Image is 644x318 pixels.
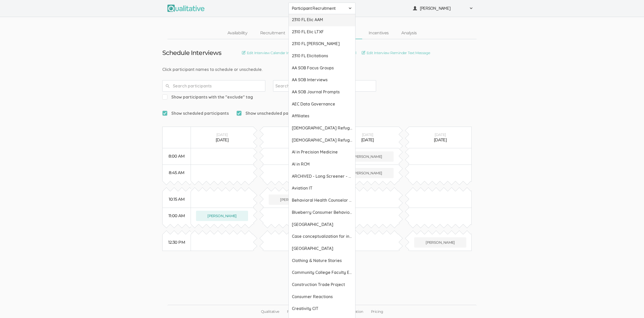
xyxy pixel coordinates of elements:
img: Qualitative [167,5,205,12]
a: 2310 FL [PERSON_NAME] [289,38,355,50]
span: 2310 FL Elicitations [292,53,352,59]
button: [PERSON_NAME] [342,151,394,162]
a: AA SOB Interviews [289,74,355,86]
button: [PERSON_NAME] [269,194,321,205]
span: Show participants with the "exclude" tag [162,94,253,100]
span: Clothing & Nature Stories [292,258,352,264]
div: Click participant names to schedule or unschedule. [162,67,482,72]
button: [PERSON_NAME] [410,3,477,14]
span: Show unscheduled participants [236,110,308,116]
span: [DEMOGRAPHIC_DATA] Refugee Resettlement [292,125,352,131]
a: Behavioral Health Counselor Supervisors [289,195,355,207]
div: 12:30 PM [168,240,185,246]
div: [DATE] [414,132,466,137]
a: [GEOGRAPHIC_DATA] [289,243,355,255]
input: Search tags [275,83,308,89]
a: 2310 FL Elic AAM [289,14,355,26]
span: AEC Data Governance [292,101,352,107]
span: [PERSON_NAME] [420,5,466,11]
span: [DEMOGRAPHIC_DATA] Refugee Support Organization [292,137,352,143]
a: Recruitment [254,28,292,39]
a: ARCHIVED - Long Screener - PXQG 1pm Hua (Individual) [289,171,355,183]
a: 2310 FL Elicitations [289,50,355,62]
span: ARCHIVED - Long Screener - PXQG 1pm Hua (Individual) [292,173,352,179]
span: AA SOB Interviews [292,77,352,83]
a: Analysis [395,28,423,39]
a: Construction Trade Project [289,279,355,291]
span: [GEOGRAPHIC_DATA] [292,222,352,227]
button: [PERSON_NAME] [414,237,466,248]
a: Clothing & Nature Stories [289,255,355,267]
span: Blueberry Consumer Behavior Project [292,209,352,215]
span: 2310 FL Elic LTXF [292,29,352,35]
h3: Schedule Interviews [162,50,221,56]
a: AI in Precision Medicine [289,146,355,159]
a: Affiliates [289,110,355,123]
button: [PERSON_NAME] [342,168,394,178]
span: Affiliates [292,113,352,119]
a: Edit Interview Calendar Invite [242,50,295,56]
div: 10:15 AM [168,197,185,202]
span: Show scheduled participants [162,110,229,116]
span: AA SOB Journal Prompts [292,89,352,95]
iframe: Chat Widget [618,293,644,318]
a: Pricing [367,305,387,318]
a: AEC Data Governance [289,99,355,111]
span: [GEOGRAPHIC_DATA] [292,246,352,251]
span: Case conceptualization for interpersonal violence survivors [292,233,352,239]
span: Consumer Reactions [292,294,352,300]
span: Creativity CIT [292,306,352,312]
div: 11:00 AM [168,213,185,219]
a: Blueberry Consumer Behavior Project [289,207,355,219]
span: 2310 FL [PERSON_NAME] [292,41,352,47]
button: [PERSON_NAME] [196,211,248,221]
a: Consumer Reactions [289,291,355,303]
span: Aviation IT [292,185,352,191]
button: Participant Recruitment [289,3,355,14]
a: Aviation IT [289,183,355,195]
a: AA SOB Journal Prompts [289,86,355,99]
div: [DATE] [414,137,466,143]
span: Construction Trade Project [292,282,352,288]
a: AI in RCM [289,159,355,171]
a: FAQ [283,305,298,318]
a: Edit Interview Reminder Text Message [362,50,430,56]
div: [DATE] [269,137,321,143]
a: Incentives [362,28,395,39]
a: [GEOGRAPHIC_DATA] [289,219,355,231]
a: Community College Faculty Experiences [289,267,355,279]
a: Creativity CIT [289,303,355,315]
div: [DATE] [196,132,248,137]
input: Search participants [162,80,265,92]
span: 2310 FL Elic AAM [292,17,352,23]
div: [DATE] [196,137,248,143]
a: Availability [221,28,254,39]
div: 8:00 AM [168,153,185,159]
a: 2310 FL Elic LTXF [289,26,355,38]
span: AI in RCM [292,161,352,167]
a: Case conceptualization for interpersonal violence survivors [289,231,355,243]
div: [DATE] [342,132,394,137]
a: [DEMOGRAPHIC_DATA] Refugee Support Organization [289,135,355,147]
span: AI in Precision Medicine [292,149,352,155]
div: [DATE] [269,132,321,137]
div: 8:45 AM [168,170,185,176]
span: Participant Recruitment [292,5,345,11]
a: [DEMOGRAPHIC_DATA] Refugee Resettlement [289,123,355,135]
div: [DATE] [342,137,394,143]
span: AA SOB Focus Groups [292,65,352,71]
a: Qualitative [257,305,283,318]
span: Behavioral Health Counselor Supervisors [292,197,352,203]
a: AA SOB Focus Groups [289,62,355,75]
span: Community College Faculty Experiences [292,270,352,275]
